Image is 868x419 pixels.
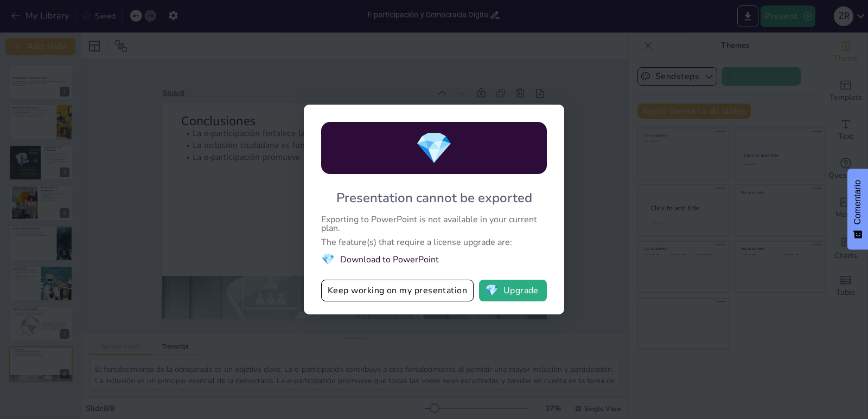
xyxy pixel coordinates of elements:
[321,215,547,233] div: Exporting to PowerPoint is not available in your current plan.
[485,285,499,296] span: diamond
[321,280,474,301] button: Keep working on my presentation
[479,280,547,301] button: diamondUpgrade
[853,180,862,225] font: Comentario
[321,238,547,247] div: The feature(s) that require a license upgrade are:
[336,189,532,207] div: Presentation cannot be exported
[321,252,547,267] li: Download to PowerPoint
[321,252,335,267] span: diamond
[847,169,868,250] button: Comentarios - Mostrar encuesta
[415,127,453,169] span: diamond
